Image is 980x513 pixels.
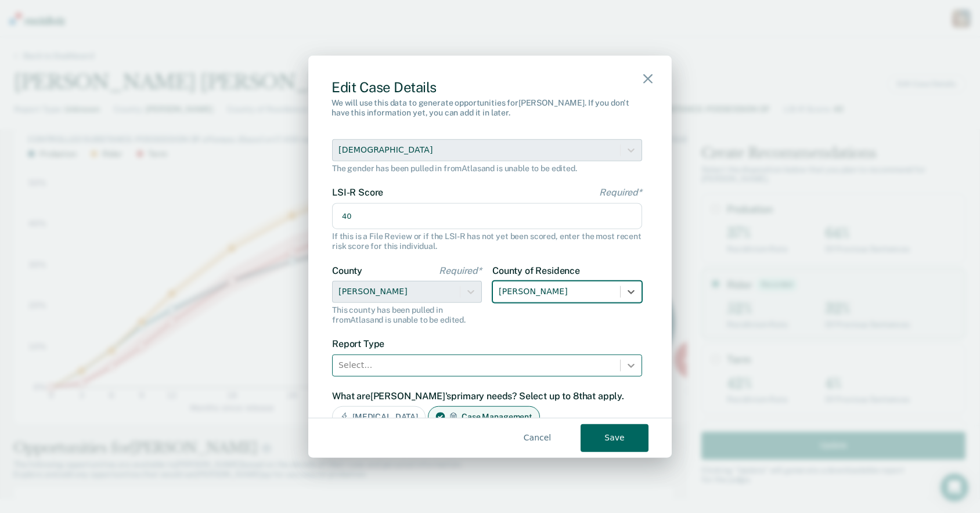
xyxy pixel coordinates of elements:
label: County [332,265,482,276]
div: We will use this data to generate opportunities for [PERSON_NAME] . If you don't have this inform... [332,98,648,118]
div: The gender has been pulled in from Atlas and is unable to be edited. [332,163,642,173]
button: Cancel [503,424,571,451]
label: County of Residence [492,265,642,276]
span: Required* [599,187,642,198]
label: What are [PERSON_NAME]'s primary needs? Select up to 8 that apply. [332,390,642,401]
div: Edit Case Details [332,79,648,96]
div: Case Management [428,406,540,428]
div: If this is a File Review or if the LSI-R has not yet been scored, enter the most recent risk scor... [332,232,642,251]
label: Report Type [332,338,642,349]
div: [MEDICAL_DATA] [332,406,426,428]
span: Required* [439,265,482,276]
div: This county has been pulled in from Atlas and is unable to be edited. [332,305,482,325]
button: Save [581,424,648,451]
label: LSI-R Score [332,187,642,198]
